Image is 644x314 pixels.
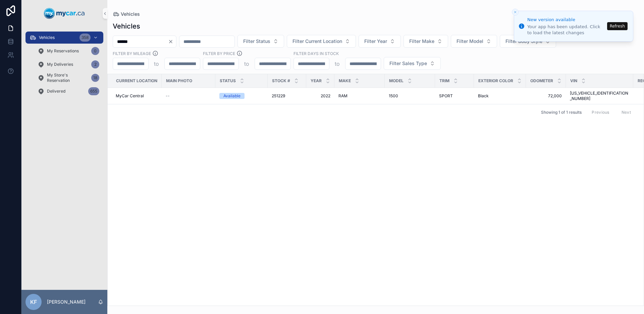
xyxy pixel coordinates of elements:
[30,298,37,306] span: KF
[439,78,449,84] span: Trim
[25,32,103,44] a: Vehicles358
[116,93,144,99] span: MyCar Central
[530,93,562,99] a: 72,000
[500,35,556,48] button: Select Button
[384,57,441,70] button: Select Button
[243,38,270,45] span: Filter Status
[203,50,235,56] label: FILTER BY PRICE
[607,22,628,30] button: Refresh
[44,8,85,19] img: App logo
[223,93,240,99] div: Available
[359,35,401,48] button: Select Button
[310,93,330,99] a: 2022
[79,34,91,42] div: 358
[34,45,103,57] a: My Reservations0
[451,35,497,48] button: Select Button
[439,93,453,99] span: SPORT
[166,93,211,99] a: --
[113,11,140,17] a: Vehicles
[527,16,605,23] div: New version available
[457,38,483,45] span: Filter Model
[570,91,629,101] a: [US_VEHICLE_IDENTIFICATION_NUMBER]
[121,11,140,17] span: Vehicles
[21,27,107,106] div: scrollable content
[39,35,55,40] span: Vehicles
[272,93,285,99] span: 251229
[409,38,434,45] span: Filter Make
[339,78,351,84] span: Make
[293,50,339,56] label: Filter Days In Stock
[478,78,513,84] span: Exterior Color
[116,78,157,84] span: Current Location
[389,78,404,84] span: Model
[505,38,542,45] span: Filter Body Style
[116,93,158,99] a: MyCar Central
[47,62,73,67] span: My Deliveries
[570,78,577,84] span: VIN
[439,93,470,99] a: SPORT
[272,93,302,99] a: 251229
[478,93,522,99] a: Black
[168,39,176,44] button: Clear
[389,93,398,99] span: 1500
[47,72,89,83] span: My Store's Reservation
[220,78,236,84] span: Status
[91,60,99,68] div: 2
[47,48,79,54] span: My Reservations
[244,60,249,68] p: to
[335,60,340,68] p: to
[91,74,99,82] div: 18
[404,35,448,48] button: Select Button
[166,93,170,99] span: --
[237,35,284,48] button: Select Button
[287,35,356,48] button: Select Button
[91,47,99,55] div: 0
[154,60,159,68] p: to
[311,78,322,84] span: Year
[364,38,387,45] span: Filter Year
[47,89,65,94] span: Delivered
[541,110,582,115] span: Showing 1 of 1 results
[272,78,290,84] span: Stock #
[113,21,140,31] h1: Vehicles
[34,58,103,70] a: My Deliveries2
[389,93,431,99] a: 1500
[389,60,427,67] span: Filter Sales Type
[338,93,347,99] span: RAM
[166,78,192,84] span: Main Photo
[219,93,264,99] a: Available
[527,24,605,36] div: Your app has been updated. Click to load the latest changes
[88,87,99,95] div: 655
[530,78,553,84] span: Odometer
[113,50,151,56] label: Filter By Mileage
[34,72,103,84] a: My Store's Reservation18
[338,93,381,99] a: RAM
[292,38,342,45] span: Filter Current Location
[47,299,86,305] p: [PERSON_NAME]
[512,9,519,15] button: Close toast
[34,85,103,97] a: Delivered655
[478,93,489,99] span: Black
